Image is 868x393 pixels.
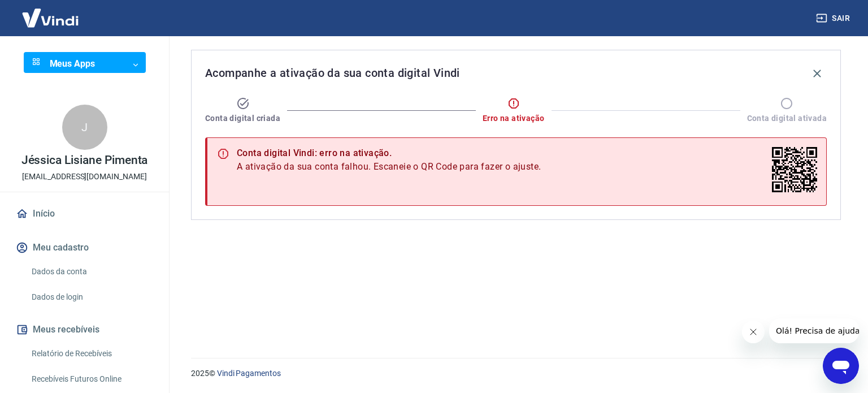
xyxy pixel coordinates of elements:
a: Vindi Pagamentos [217,369,281,378]
div: J [62,105,107,150]
a: Recebíveis Futuros Online [27,368,155,391]
iframe: Fechar mensagem [742,321,765,343]
button: Meu cadastro [14,235,155,260]
a: Início [14,201,155,226]
p: [EMAIL_ADDRESS][DOMAIN_NAME] [22,171,147,183]
iframe: Botão para abrir a janela de mensagens [823,348,859,384]
a: Dados de login [27,286,155,309]
span: Conta digital ativada [747,113,827,124]
p: Jéssica Lisiane Pimenta [21,154,148,166]
button: Sair [814,8,854,29]
span: Acompanhe a ativação da sua conta digital Vindi [205,64,460,82]
a: Relatório de Recebíveis [27,342,155,365]
span: A ativação da sua conta falhou. Escaneie o QR Code para fazer o ajuste. [237,160,541,174]
div: Conta digital Vindi: erro na ativação. [237,146,541,160]
span: Erro na ativação [483,113,544,124]
button: Meus recebíveis [14,317,155,342]
span: Conta digital criada [205,113,280,124]
p: 2025 © [191,368,841,379]
a: Dados da conta [27,260,155,283]
iframe: Mensagem da empresa [769,318,859,343]
span: Olá! Precisa de ajuda? [7,8,95,17]
img: Vindi [14,1,87,35]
